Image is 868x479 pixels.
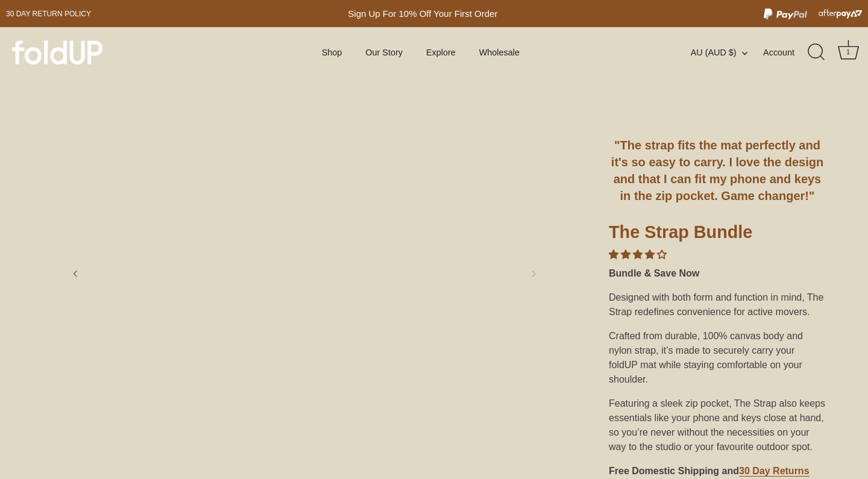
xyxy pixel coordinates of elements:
a: Next slide [520,260,547,287]
p: Designed with both form and function in mind, The Strap redefines convenience for active movers. [609,290,826,319]
h5: "The strap fits the mat perfectly and it's so easy to carry. I love the design and that I can fit... [609,137,826,204]
a: Search [804,39,830,66]
div: Crafted from durable, 100% canvas body and nylon strap, it’s made to securely carry your foldUP m... [609,324,826,392]
strong: 30 Day Returns [739,466,810,476]
div: 1 [842,46,854,58]
a: Cart [835,39,861,66]
a: Shop [312,41,353,64]
a: Explore [416,41,466,64]
div: Primary navigation [292,41,550,64]
a: Wholesale [468,41,530,64]
strong: Free Domestic Shipping and [609,466,739,476]
span: 4.00 stars [609,249,667,260]
h1: The Strap Bundle [609,221,826,248]
a: 30 day Return policy [6,7,91,21]
a: Previous slide [62,260,89,287]
strong: Bundle & Save Now [609,268,699,278]
button: AU (AUD $) [691,47,761,58]
a: 30 Day Returns [739,466,810,477]
div: Featuring a sleek zip pocket, The Strap also keeps essentials like your phone and keys close at h... [609,392,826,459]
a: Account [763,45,807,60]
a: Our Story [355,41,413,64]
